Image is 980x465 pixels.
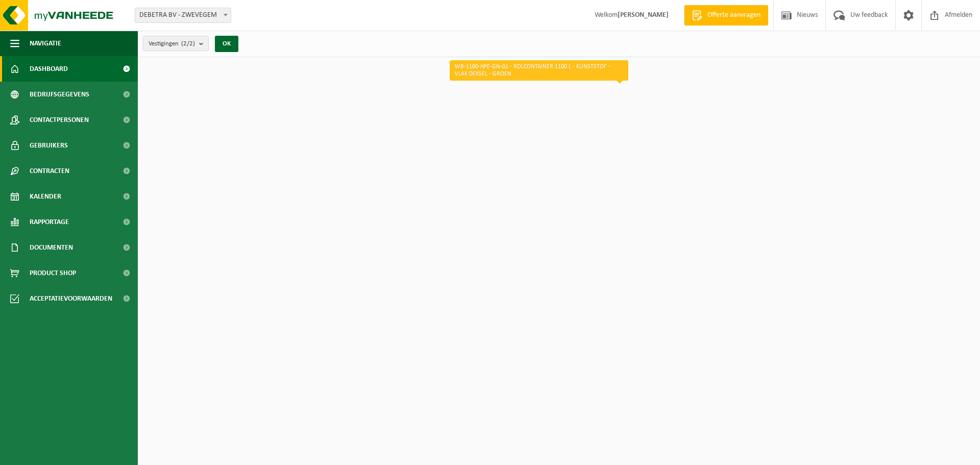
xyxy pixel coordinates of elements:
[181,40,195,47] count: (2/2)
[30,56,68,82] span: Dashboard
[30,158,69,184] span: Contracten
[705,10,763,20] span: Offerte aanvragen
[215,36,238,52] button: OK
[30,82,89,107] span: Bedrijfsgegevens
[143,36,209,51] button: Vestigingen(2/2)
[30,133,68,158] span: Gebruikers
[135,8,231,23] span: DEBETRA BV - ZWEVEGEM
[30,184,61,209] span: Kalender
[135,8,231,22] span: DEBETRA BV - ZWEVEGEM
[684,5,768,26] a: Offerte aanvragen
[30,286,112,311] span: Acceptatievoorwaarden
[30,235,73,260] span: Documenten
[149,36,195,52] span: Vestigingen
[30,209,69,235] span: Rapportage
[30,260,76,286] span: Product Shop
[30,107,89,133] span: Contactpersonen
[30,31,61,56] span: Navigatie
[618,11,669,19] strong: [PERSON_NAME]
